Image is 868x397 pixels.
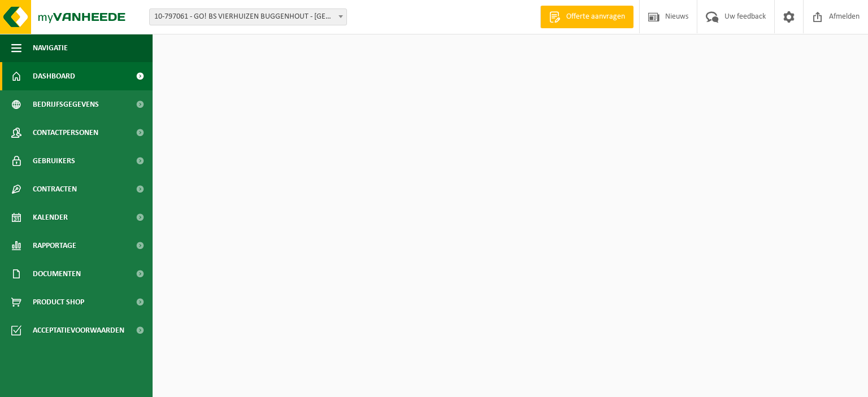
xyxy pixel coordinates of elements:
iframe: chat widget [6,372,189,397]
span: Product Shop [33,288,84,316]
a: Offerte aanvragen [540,6,633,28]
span: Documenten [33,260,81,288]
span: Contactpersonen [33,119,98,147]
span: Acceptatievoorwaarden [33,316,124,344]
span: Gebruikers [33,147,75,175]
span: 10-797061 - GO! BS VIERHUIZEN BUGGENHOUT - BUGGENHOUT [150,9,346,25]
span: 10-797061 - GO! BS VIERHUIZEN BUGGENHOUT - BUGGENHOUT [149,8,347,25]
span: Contracten [33,175,77,203]
span: Dashboard [33,62,75,90]
span: Offerte aanvragen [563,11,628,23]
span: Kalender [33,203,68,232]
span: Navigatie [33,34,68,62]
span: Rapportage [33,232,76,260]
span: Bedrijfsgegevens [33,90,99,119]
